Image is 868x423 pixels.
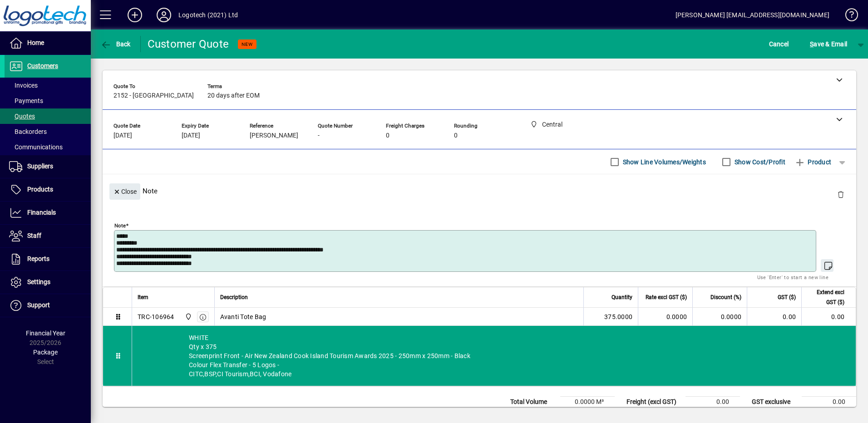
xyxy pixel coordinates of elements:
button: Close [109,183,140,200]
span: Central [182,312,193,322]
span: Products [27,186,53,193]
span: Discount (%) [710,292,741,302]
button: Product [790,154,836,170]
span: [DATE] [182,132,200,139]
span: Rate excl GST ($) [646,292,687,302]
span: Financials [27,209,56,216]
td: 0.0000 [692,308,747,326]
td: 0.0000 M³ [560,397,615,408]
span: Customers [27,62,58,69]
td: 0.00 [802,397,856,408]
span: Suppliers [27,162,53,170]
a: Reports [5,248,91,271]
div: TRC-106964 [138,312,174,321]
button: Save & Email [805,36,852,52]
a: Communications [5,139,91,155]
span: Back [100,40,131,48]
span: 375.0000 [604,312,632,321]
a: Knowledge Base [838,2,857,31]
a: Financials [5,202,91,224]
span: Support [27,301,50,309]
a: Invoices [5,78,91,93]
a: Products [5,178,91,201]
span: 0 [386,132,390,139]
div: [PERSON_NAME] [EMAIL_ADDRESS][DOMAIN_NAME] [676,8,829,22]
span: Reports [27,255,49,262]
a: Quotes [5,108,91,124]
span: Close [113,184,137,199]
td: 0.00 [686,397,740,408]
span: Item [138,292,148,302]
span: Communications [9,143,63,151]
div: 0.0000 [644,312,687,321]
span: 0 [454,132,458,139]
span: GST ($) [778,292,796,302]
div: Note [103,174,856,207]
a: Support [5,294,91,317]
span: Extend excl GST ($) [807,287,844,307]
a: Suppliers [5,155,91,178]
button: Back [98,36,133,52]
span: Payments [9,97,43,104]
span: Financial Year [26,330,65,337]
span: Backorders [9,128,47,135]
span: Staff [27,232,41,239]
app-page-header-button: Close [107,187,143,195]
div: Customer Quote [148,37,229,51]
a: Backorders [5,124,91,139]
span: Product [794,155,831,169]
span: - [318,132,320,139]
span: NEW [242,41,253,47]
span: [PERSON_NAME] [250,132,298,139]
label: Show Cost/Profit [733,157,785,167]
td: Total Volume [506,397,560,408]
a: Settings [5,271,91,294]
span: 20 days after EOM [207,92,260,99]
span: Quotes [9,113,35,120]
app-page-header-button: Back [91,36,141,52]
span: Home [27,39,44,46]
span: [DATE] [113,132,132,139]
span: Description [220,292,248,302]
span: 2152 - [GEOGRAPHIC_DATA] [113,92,194,99]
button: Cancel [767,36,791,52]
label: Show Line Volumes/Weights [621,157,706,167]
mat-hint: Use 'Enter' to start a new line [757,272,829,282]
td: Freight (excl GST) [622,397,686,408]
div: WHITE Qty x 375 Screenprint Front - Air New Zealand Cook Island Tourism Awards 2025 - 250mm x 250... [132,326,856,386]
mat-label: Note [114,222,126,229]
span: ave & Email [810,37,847,51]
td: GST exclusive [747,397,802,408]
span: Quantity [612,292,632,302]
button: Add [120,7,149,23]
span: Avanti Tote Bag [220,312,266,321]
app-page-header-button: Delete [830,190,852,198]
a: Payments [5,93,91,108]
button: Profile [149,7,178,23]
td: 0.00 [801,308,856,326]
span: Package [33,349,58,356]
span: Invoices [9,82,38,89]
a: Home [5,32,91,54]
a: Staff [5,225,91,247]
button: Delete [830,183,852,205]
span: S [810,40,814,48]
span: Settings [27,278,50,285]
span: Cancel [769,37,789,51]
div: Logotech (2021) Ltd [178,8,238,22]
td: 0.00 [747,308,801,326]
